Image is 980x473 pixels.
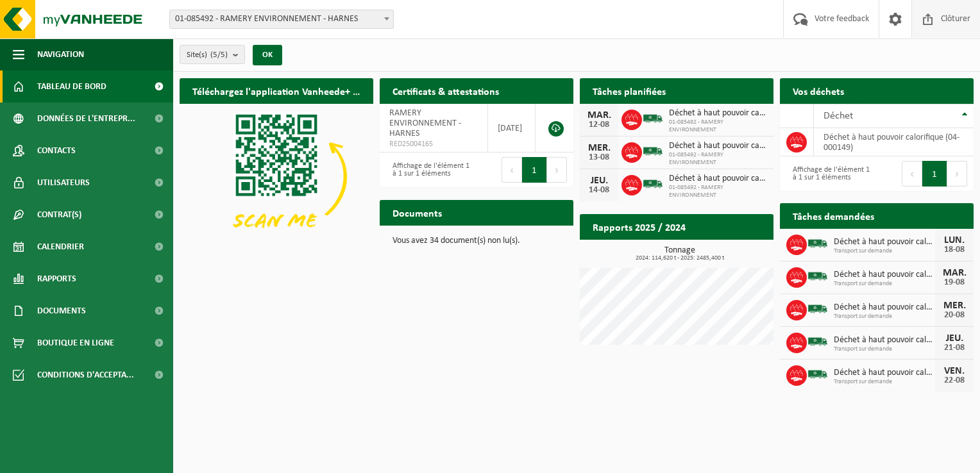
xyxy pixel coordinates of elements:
td: déchet à haut pouvoir calorifique (04-000149) [814,128,974,156]
img: BL-SO-LV [807,298,829,320]
span: Utilisateurs [37,167,90,199]
img: BL-SO-LV [642,140,664,162]
a: Consulter les rapports [662,239,772,265]
button: Previous [902,161,922,187]
span: 01-085492 - RAMERY ENVIRONNEMENT - HARNES [169,10,394,29]
span: Déchet à haut pouvoir calorifique [834,237,935,247]
img: Download de VHEPlus App [180,104,373,249]
count: (5/5) [210,51,228,59]
h2: Documents [380,200,455,225]
span: Déchet à haut pouvoir calorifique [669,174,767,184]
h2: Rapports 2025 / 2024 [580,214,698,239]
span: Site(s) [187,46,228,65]
span: Transport sur demande [834,345,935,353]
div: Affichage de l'élément 1 à 1 sur 1 éléments [786,160,870,188]
p: Vous avez 34 document(s) non lu(s). [393,236,561,245]
h2: Tâches planifiées [580,78,679,103]
button: Previous [502,157,522,183]
span: RED25004165 [389,139,478,149]
button: Next [947,161,967,187]
span: Conditions d'accepta... [37,359,134,391]
span: Contacts [37,135,76,167]
div: MAR. [586,110,612,120]
button: Next [547,157,567,183]
h2: Tâches demandées [780,203,887,228]
button: 1 [522,157,547,183]
img: BL-SO-LV [807,265,829,287]
span: 01-085492 - RAMERY ENVIRONNEMENT [669,184,767,199]
span: Déchet à haut pouvoir calorifique [669,108,767,119]
span: Transport sur demande [834,280,935,288]
span: Contrat(s) [37,199,81,231]
span: 01-085492 - RAMERY ENVIRONNEMENT [669,151,767,167]
h3: Tonnage [586,246,773,261]
span: Déchet à haut pouvoir calorifique [834,303,935,313]
h2: Téléchargez l'application Vanheede+ maintenant! [180,78,373,103]
div: JEU. [942,333,967,344]
span: Déchet [824,111,853,121]
span: Données de l'entrepr... [37,103,135,135]
img: BL-SO-LV [807,233,829,254]
div: 12-08 [586,120,612,129]
div: 14-08 [586,186,612,195]
div: 19-08 [942,278,967,287]
span: 2024: 114,620 t - 2025: 2485,400 t [586,255,773,261]
img: BL-SO-LV [807,331,829,353]
div: MER. [586,143,612,153]
span: 01-085492 - RAMERY ENVIRONNEMENT - HARNES [170,10,393,28]
img: BL-SO-LV [642,173,664,195]
div: JEU. [586,176,612,186]
span: Rapports [37,263,76,295]
span: Déchet à haut pouvoir calorifique [834,335,935,345]
div: 13-08 [586,153,612,162]
button: Site(s)(5/5) [180,45,245,64]
div: VEN. [942,366,967,376]
span: 01-085492 - RAMERY ENVIRONNEMENT [669,119,767,134]
img: BL-SO-LV [642,108,664,129]
span: Navigation [37,38,84,71]
div: 20-08 [942,311,967,320]
span: Calendrier [37,231,84,263]
h2: Certificats & attestations [380,78,512,103]
button: 1 [922,161,947,187]
span: Déchet à haut pouvoir calorifique [834,368,935,378]
span: RAMERY ENVIRONNEMENT - HARNES [389,108,461,138]
div: LUN. [942,235,967,245]
span: Boutique en ligne [37,327,114,359]
span: Transport sur demande [834,247,935,255]
span: Documents [37,295,86,327]
span: Transport sur demande [834,313,935,320]
div: MER. [942,301,967,311]
div: 18-08 [942,245,967,254]
td: [DATE] [488,104,536,153]
img: BL-SO-LV [807,363,829,385]
div: MAR. [942,268,967,278]
div: Affichage de l'élément 1 à 1 sur 1 éléments [386,156,470,184]
span: Transport sur demande [834,378,935,386]
button: OK [253,45,282,65]
span: Tableau de bord [37,71,106,103]
div: 21-08 [942,344,967,353]
h2: Vos déchets [780,78,857,103]
span: Déchet à haut pouvoir calorifique [669,141,767,151]
div: 22-08 [942,376,967,385]
span: Déchet à haut pouvoir calorifique [834,270,935,280]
